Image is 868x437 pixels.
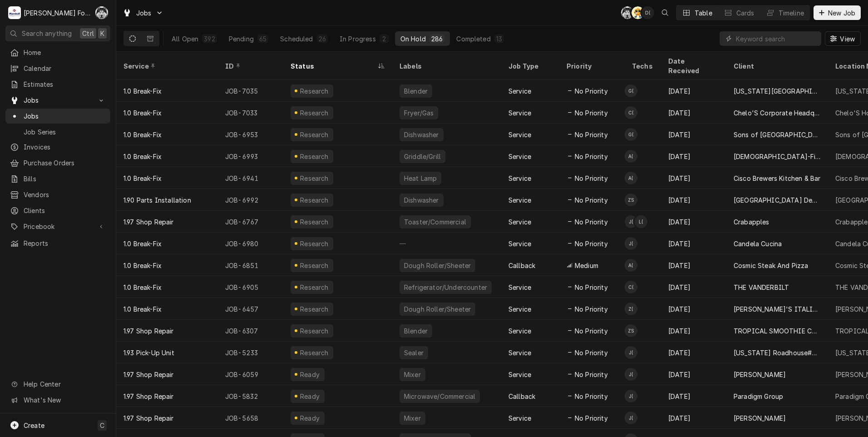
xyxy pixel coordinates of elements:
div: Callback [508,261,535,270]
div: Service [508,239,531,248]
div: 1.0 Break-Fix [123,130,162,139]
div: Jose DeMelo (37)'s Avatar [625,346,637,359]
a: Go to What's New [5,392,110,407]
div: Chris Branca (99)'s Avatar [625,281,637,293]
span: Jobs [24,95,92,105]
div: C( [625,106,637,119]
div: Chris Branca (99)'s Avatar [625,106,637,119]
div: 392 [204,34,215,44]
div: Service [508,217,531,227]
div: Service [508,130,531,139]
span: No Priority [575,283,608,292]
div: Ready [299,392,321,401]
a: Reports [5,236,110,251]
div: 1.0 Break-Fix [123,108,162,118]
div: JOB-5233 [218,342,283,363]
div: Service [508,283,531,292]
div: Gabe Collazo (127)'s Avatar [625,128,637,141]
span: No Priority [575,130,608,139]
span: Estimates [24,79,106,89]
div: JOB-7033 [218,102,283,124]
div: Pending [229,34,254,44]
div: 1.90 Parts Installation [123,195,191,205]
div: [US_STATE] Roadhouse##532 [734,348,821,358]
div: JOB-6941 [218,167,283,189]
div: 1.0 Break-Fix [123,283,162,292]
span: Medium [575,261,598,270]
span: No Priority [575,348,608,358]
a: Clients [5,203,110,218]
div: Z Pending No Schedule's Avatar [625,194,637,206]
span: No Priority [575,174,608,183]
div: Blender [403,86,429,96]
div: Service [508,108,531,118]
div: Andy Christopoulos (121)'s Avatar [625,259,637,272]
div: JOB-6457 [218,298,283,320]
span: C [100,421,104,430]
div: Griddle/Grill [403,152,442,161]
span: Pricebook [24,222,92,231]
span: New Job [826,8,857,18]
span: Clients [24,206,106,215]
div: Client [734,61,819,71]
div: M [8,6,21,19]
span: Invoices [24,142,106,152]
div: Service [508,304,531,314]
a: Go to Jobs [5,93,110,108]
div: 1.97 Shop Repair [123,326,174,336]
div: 1.97 Shop Repair [123,370,174,379]
div: Labels [399,61,494,71]
div: [DATE] [661,342,726,363]
div: [DATE] [661,167,726,189]
div: Callback [508,392,535,401]
span: K [100,29,104,38]
div: 65 [259,34,266,44]
div: 26 [319,34,326,44]
div: [DATE] [661,145,726,167]
a: Invoices [5,139,110,154]
div: Cisco Brewers Kitchen & Bar [734,174,820,183]
div: James Lunney (128)'s Avatar [625,237,637,250]
span: Home [24,48,106,57]
div: [PERSON_NAME] Food Equipment Service [24,8,90,18]
div: Techs [632,61,654,71]
div: Paradigm Group [734,392,783,401]
div: Andy Christopoulos (121)'s Avatar [625,172,637,184]
div: Heat Lamp [403,174,438,183]
div: 1.0 Break-Fix [123,174,162,183]
div: — [392,233,501,254]
span: Purchase Orders [24,158,106,168]
div: A( [625,172,637,184]
div: Research [299,326,330,336]
div: Chris Murphy (103)'s Avatar [95,6,108,19]
div: [US_STATE][GEOGRAPHIC_DATA] [734,86,821,96]
div: Gabe Collazo (127)'s Avatar [625,84,637,97]
div: Microwave/Commercial [403,392,476,401]
div: 286 [431,34,443,44]
span: No Priority [575,370,608,379]
div: THE VANDERBILT [734,283,789,292]
div: [DEMOGRAPHIC_DATA]-Fil-A 5 [734,152,821,161]
div: 2 [381,34,387,44]
div: Table [695,8,712,18]
div: Sealer [403,348,424,358]
div: 1.0 Break-Fix [123,152,162,161]
div: [GEOGRAPHIC_DATA] Department [734,195,821,205]
button: Search anythingCtrlK [5,25,110,41]
span: Jobs [24,111,106,121]
button: View [825,31,861,46]
div: Mixer [403,413,422,423]
div: TROPICAL SMOOTHIE CAFE. [734,326,821,336]
div: 1.0 Break-Fix [123,86,162,96]
div: 1.93 Pick-Up Unit [123,348,174,358]
div: On Hold [400,34,426,44]
div: J( [625,346,637,359]
div: ID [225,61,274,71]
div: L( [635,215,647,228]
div: Luis (54)'s Avatar [635,215,647,228]
a: Go to Pricebook [5,219,110,234]
div: Dishwasher [403,195,440,205]
a: Go to Jobs [119,5,167,20]
div: [DATE] [661,320,726,342]
span: Ctrl [82,29,94,38]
